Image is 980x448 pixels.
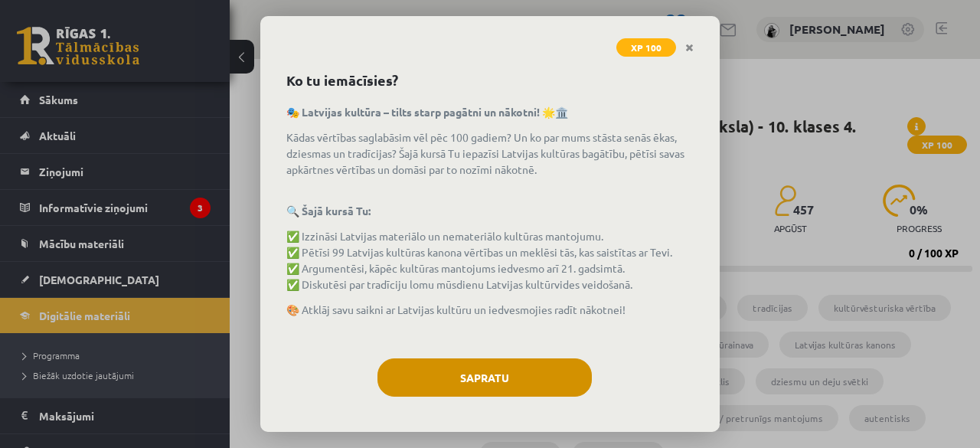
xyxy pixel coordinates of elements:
[286,105,568,119] strong: 🎭 Latvijas kultūra – tilts starp pagātni un nākotni! 🌟🏛️
[286,228,694,293] p: ✅ Izzināsi Latvijas materiālo un nemateriālo kultūras mantojumu. ✅ Pētīsi 99 Latvijas kultūras ka...
[286,302,694,318] p: 🎨 Atklāj savu saikni ar Latvijas kultūru un iedvesmojies radīt nākotnei!
[676,33,703,63] a: Close
[286,204,371,217] strong: 🔍 Šajā kursā Tu:
[377,358,592,397] button: Sapratu
[286,70,694,90] h2: Ko tu iemācīsies?
[286,129,694,194] p: Kādas vērtības saglabāsim vēl pēc 100 gadiem? Un ko par mums stāsta senās ēkas, dziesmas un tradī...
[616,38,676,57] span: XP 100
